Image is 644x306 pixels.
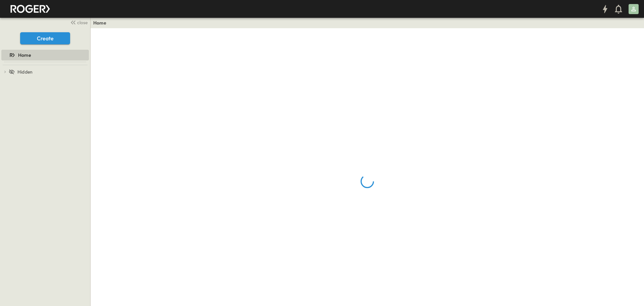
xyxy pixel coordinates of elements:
[1,50,88,60] a: Home
[67,17,89,27] button: close
[17,69,33,75] span: Hidden
[93,19,106,26] a: Home
[18,52,31,58] span: Home
[77,19,88,26] span: close
[93,19,110,26] nav: breadcrumbs
[20,32,70,44] button: Create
